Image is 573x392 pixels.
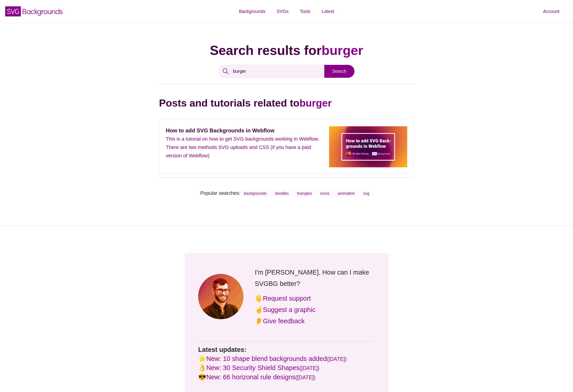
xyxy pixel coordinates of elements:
[263,306,315,313] a: Suggest a graphic
[241,190,270,197] a: backgrounds
[271,5,294,18] a: SVGs
[219,65,324,78] input: Type your search
[316,5,340,18] a: Latest
[206,355,347,362] a: New: 10 shape blend backgrounds added([DATE])
[206,364,319,371] a: New: 30 Security Shield Shapes([DATE])
[294,190,315,197] a: triangles
[360,190,373,197] a: svg
[206,373,315,381] a: New: 66 horizonal rule designs([DATE])
[255,315,375,327] p: 👂
[317,190,333,197] a: icons
[255,293,375,304] p: 🖐
[233,5,271,18] a: Backgrounds
[329,126,407,167] img: This is a tutorial on how to get SVG backgrounds working in Webflow. There are two methods SVG up...
[198,354,375,363] p: ⭐
[296,375,315,380] small: ([DATE])
[299,365,319,371] small: ([DATE])
[271,190,292,197] a: doodles
[299,97,332,109] span: burger
[334,190,358,197] a: animation
[198,274,243,319] img: Matt Visiwig Headshot
[324,65,354,78] input: Search
[198,363,375,372] p: 👌
[198,346,246,353] strong: Latest updates:
[322,43,363,58] span: burger
[166,127,274,134] strong: How to add SVG Backgrounds in Webflow
[537,5,565,18] a: Account
[255,304,375,315] p: ☝
[159,42,414,58] h1: Search results for
[327,356,347,362] small: ([DATE])
[263,317,305,325] a: Give feedback
[166,135,322,160] p: This is a tutorial on how to get SVG backgrounds working in Webflow. There are two methods SVG up...
[159,119,414,174] a: How to add SVG Backgrounds in WebflowThis is a tutorial on how to get SVG backgrounds working in ...
[159,189,414,198] p: Popular searches:
[159,95,414,111] h2: Posts and tutorials related to
[198,373,375,382] p: 😎
[263,295,311,302] a: Request support
[294,5,316,18] a: Tools
[255,267,375,289] p: I'm [PERSON_NAME]. How can I make SVGBG better?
